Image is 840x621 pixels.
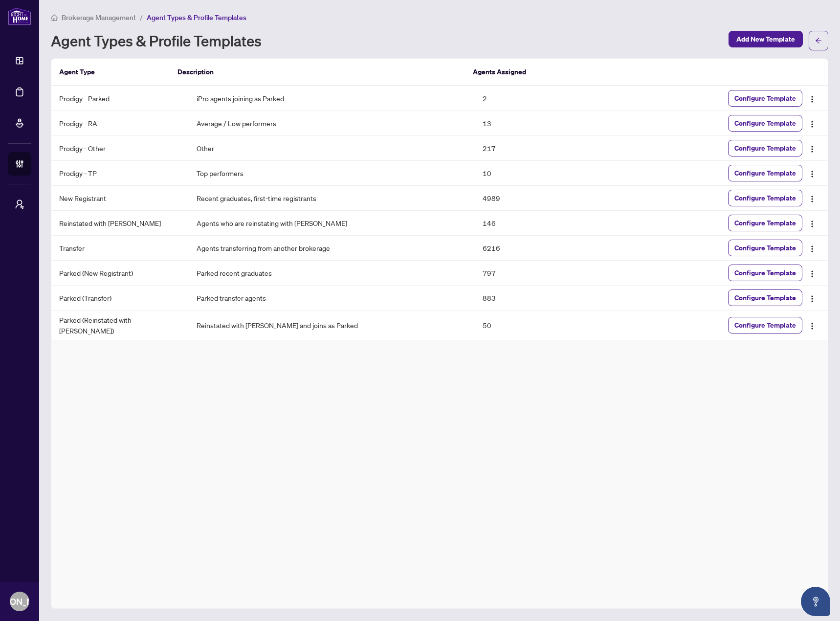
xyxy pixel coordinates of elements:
[808,270,816,278] img: Logo
[189,111,475,136] td: Average / Low performers
[140,12,143,23] li: /
[815,37,822,44] span: arrow-left
[804,165,820,181] button: Logo
[808,95,816,103] img: Logo
[736,31,795,47] span: Add New Template
[189,286,475,310] td: Parked transfer agents
[475,236,618,261] td: 6216
[808,145,816,153] img: Logo
[728,265,802,281] button: Configure Template
[728,140,802,156] button: Configure Template
[189,310,475,340] td: Reinstated with [PERSON_NAME] and joins as Parked
[734,140,796,156] span: Configure Template
[51,161,189,186] td: Prodigy - TP
[475,261,618,286] td: 797
[51,136,189,161] td: Prodigy - Other
[189,161,475,186] td: Top performers
[8,7,31,25] img: logo
[147,13,246,22] span: Agent Types & Profile Templates
[15,200,24,209] span: user-switch
[801,587,830,616] button: Open asap
[734,290,796,306] span: Configure Template
[51,236,189,261] td: Transfer
[804,215,820,231] button: Logo
[808,295,816,303] img: Logo
[51,186,189,211] td: New Registrant
[729,31,803,47] button: Add New Template
[475,186,618,211] td: 4989
[734,265,796,281] span: Configure Template
[728,190,802,206] button: Configure Template
[728,317,802,333] button: Configure Template
[808,220,816,228] img: Logo
[51,111,189,136] td: Prodigy - RA
[804,90,820,106] button: Logo
[728,289,802,306] button: Configure Template
[189,186,475,211] td: Recent graduates, first-time registrants
[734,215,796,231] span: Configure Template
[804,290,820,306] button: Logo
[475,286,618,310] td: 883
[51,86,189,111] td: Prodigy - Parked
[475,310,618,340] td: 50
[728,215,802,231] button: Configure Template
[51,286,189,310] td: Parked (Transfer)
[734,115,796,131] span: Configure Template
[808,195,816,203] img: Logo
[475,111,618,136] td: 13
[728,115,802,132] button: Configure Template
[728,90,802,107] button: Configure Template
[804,317,820,333] button: Logo
[804,115,820,131] button: Logo
[51,14,58,21] span: home
[734,190,796,206] span: Configure Template
[465,59,613,86] th: Agents Assigned
[808,170,816,178] img: Logo
[808,322,816,330] img: Logo
[734,165,796,181] span: Configure Template
[804,140,820,156] button: Logo
[189,136,475,161] td: Other
[189,211,475,236] td: Agents who are reinstating with [PERSON_NAME]
[62,13,136,22] span: Brokerage Management
[734,240,796,256] span: Configure Template
[189,86,475,111] td: iPro agents joining as Parked
[51,310,189,340] td: Parked (Reinstated with [PERSON_NAME])
[189,261,475,286] td: Parked recent graduates
[808,245,816,253] img: Logo
[51,261,189,286] td: Parked (New Registrant)
[804,265,820,281] button: Logo
[51,59,170,86] th: Agent Type
[475,136,618,161] td: 217
[808,120,816,128] img: Logo
[734,317,796,333] span: Configure Template
[728,240,802,256] button: Configure Template
[475,161,618,186] td: 10
[804,190,820,206] button: Logo
[734,90,796,106] span: Configure Template
[475,211,618,236] td: 146
[51,33,262,48] h1: Agent Types & Profile Templates
[170,59,465,86] th: Description
[475,86,618,111] td: 2
[51,211,189,236] td: Reinstated with [PERSON_NAME]
[804,240,820,256] button: Logo
[728,165,802,181] button: Configure Template
[189,236,475,261] td: Agents transferring from another brokerage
